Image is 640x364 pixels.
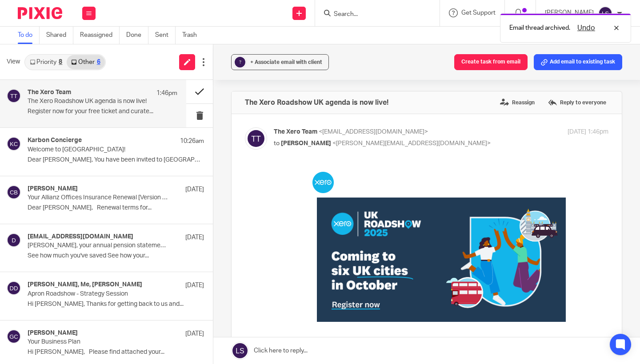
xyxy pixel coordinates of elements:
p: Hi [PERSON_NAME], Please find attached your... [28,348,204,356]
h4: Karbon Concierge [28,137,82,144]
h4: [PERSON_NAME], Me, [PERSON_NAME] [28,281,142,289]
p: [DATE] 1:46pm [568,127,608,137]
span: <[PERSON_NAME][EMAIL_ADDRESS][DOMAIN_NAME]> [332,140,491,146]
h4: [PERSON_NAME] [28,329,78,337]
label: Reply to everyone [546,96,608,109]
h4: The Xero Roadshow UK agenda is now live! [245,98,388,107]
img: UK Roadshow 2025 [43,30,292,154]
a: Sent [155,27,176,44]
p: Your Allianz Offices Insurance Renewal [Version Ref: 157665919] [28,194,169,202]
span: View [7,57,20,67]
a: Done [126,27,148,44]
p: [DATE] [185,329,204,338]
h4: [EMAIL_ADDRESS][DOMAIN_NAME] [28,233,133,241]
p: Dear [PERSON_NAME], Renewal terms for... [28,204,204,212]
p: The Xero Roadshow UK agenda is now live! [28,98,148,105]
a: Priority8 [25,55,67,69]
p: See how much you've saved See how your... [28,252,204,260]
p: [DATE] [185,185,204,194]
button: ? + Associate email with client [231,54,329,70]
p: Apron Roadshow - Strategy Session [28,290,169,298]
span: [PERSON_NAME] [281,140,331,146]
span: to [274,140,280,146]
p: Email thread archived. [509,24,570,32]
a: Other6 [67,55,104,69]
h1: Hi [PERSON_NAME], [114,172,220,190]
img: svg%3E [7,233,21,247]
button: Create task from email [454,54,528,70]
h4: [PERSON_NAME] [28,185,78,193]
img: Pixie [18,7,62,19]
div: 6 [97,59,100,65]
a: To do [18,27,40,44]
a: Shared [46,27,73,44]
p: [DATE] [185,281,204,290]
p: The morning will kick off with mainstage keynote sessions where you’ll hear firsthand from Xero l... [65,243,270,356]
label: Reassign [498,96,537,109]
a: Reassigned [80,27,120,44]
p: [PERSON_NAME], your annual pension statement is ready [28,242,169,249]
img: svg%3E [7,281,21,295]
img: svg%3E [7,329,21,344]
img: svg%3E [7,185,21,199]
h4: The Xero Team [28,89,71,96]
img: svg%3E [598,6,612,20]
p: Welcome to [GEOGRAPHIC_DATA]! [28,146,169,154]
p: 1:46pm [156,89,177,98]
img: svg%3E [7,137,21,151]
span: <[EMAIL_ADDRESS][DOMAIN_NAME]> [319,129,428,135]
h1: Xero Roadshow is coming to six UK cities this October and this year we have more content for you ... [65,204,270,234]
p: Dear [PERSON_NAME], You have been invited to [GEOGRAPHIC_DATA]... [28,156,204,164]
button: Undo [575,23,598,33]
p: Register now for your free ticket and curate... [28,108,177,115]
a: Trash [182,27,204,44]
p: 10:26am [180,137,204,146]
span: The Xero Team [274,129,317,135]
img: svg%3E [7,89,21,103]
p: Hi [PERSON_NAME], Thanks for getting back to us and... [28,301,204,308]
p: Your Business Plan [28,338,169,346]
p: [DATE] [185,233,204,242]
div: 8 [59,59,62,65]
div: ? [235,57,245,67]
img: Xero [39,4,60,26]
img: svg%3E [245,127,267,150]
span: + Associate email with client [250,59,322,65]
button: Add email to existing task [534,54,622,70]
